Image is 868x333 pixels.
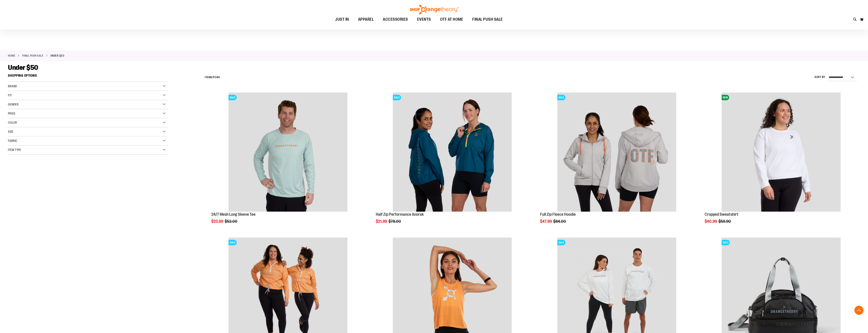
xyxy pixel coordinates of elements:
[376,219,388,224] span: $21.99
[8,148,21,152] span: Item Type
[409,5,459,14] img: Shop Orangetheory
[722,95,729,100] span: NEW
[8,130,13,133] span: Size
[440,14,463,25] span: OTF AT HOME
[393,95,401,100] span: SALE
[854,306,863,315] button: Back To Top
[358,14,374,25] span: APPAREL
[557,93,676,212] img: Main Image of 1457091
[383,14,408,25] span: ACCESSORIES
[814,75,825,79] label: Sort By
[705,93,858,212] a: Front facing view of Cropped SweatshirtNEW
[211,93,364,212] a: Main Image of 1457095SALE
[393,93,512,212] img: Half Zip Performance Anorak
[8,84,17,88] span: Brand
[229,240,237,245] span: SALE
[8,112,15,115] span: Price
[557,240,566,245] span: SALE
[417,14,431,25] span: EVENTS
[205,74,220,81] h2: Items to
[8,121,17,124] span: Color
[8,103,19,106] span: Gender
[8,54,15,58] a: Home
[50,54,64,58] strong: Under $50
[8,72,168,82] strong: Shopping Options
[557,95,566,100] span: SALE
[472,14,503,25] span: FINAL PUSH SALE
[8,93,12,97] span: Fit
[22,54,44,58] a: FINAL PUSH SALE
[229,93,347,212] img: Main Image of 1457095
[212,76,214,79] span: 1
[376,93,529,212] a: Half Zip Performance AnorakSALE
[209,90,367,235] div: product
[229,95,237,100] span: SALE
[225,219,238,224] span: $53.00
[211,219,224,224] span: $23.99
[217,76,220,79] span: 40
[702,90,860,235] div: product
[538,90,696,235] div: product
[705,219,718,224] span: $40.99
[8,64,38,71] span: Under $50
[540,212,576,217] a: Full Zip Fleece Hoodie
[8,139,17,143] span: Fabric
[553,219,567,224] span: $84.00
[389,219,402,224] span: $78.00
[705,212,738,217] a: Cropped Sweatshirt
[722,240,730,245] span: SALE
[335,14,349,25] span: JUST IN
[722,93,841,212] img: Front facing view of Cropped Sweatshirt
[540,219,553,224] span: $47.99
[376,212,424,217] a: Half Zip Performance Anorak
[211,212,256,217] a: 24/7 Mesh Long Sleeve Tee
[374,90,531,235] div: product
[540,93,693,212] a: Main Image of 1457091SALE
[718,219,732,224] span: $59.90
